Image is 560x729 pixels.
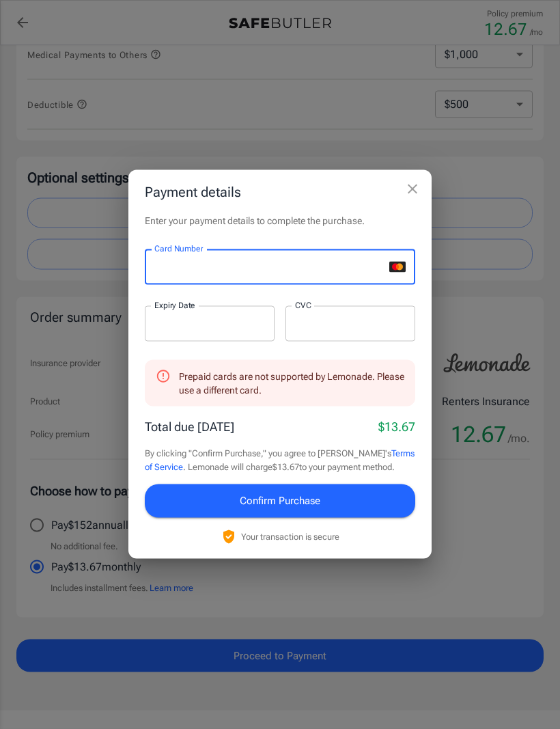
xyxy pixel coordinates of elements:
[145,417,234,436] p: Total due [DATE]
[154,300,195,312] label: Expiry Date
[179,364,404,402] div: Prepaid cards are not supported by Lemonade. Please use a different card.
[145,214,415,228] p: Enter your payment details to complete the purchase.
[295,300,311,312] label: CVC
[154,243,203,255] label: Card Number
[241,530,339,543] p: Your transaction is secure
[378,417,415,436] p: $13.67
[145,448,415,472] a: Terms of Service
[295,318,406,331] iframe: Secure CVC input frame
[389,262,406,273] svg: mastercard
[145,484,415,517] button: Confirm Purchase
[399,176,426,203] button: close
[128,170,432,214] h2: Payment details
[145,447,415,473] p: By clicking "Confirm Purchase," you agree to [PERSON_NAME]'s . Lemonade will charge $13.67 to you...
[154,318,265,331] iframe: Secure expiration date input frame
[240,492,320,510] span: Confirm Purchase
[154,261,384,274] iframe: Secure card number input frame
